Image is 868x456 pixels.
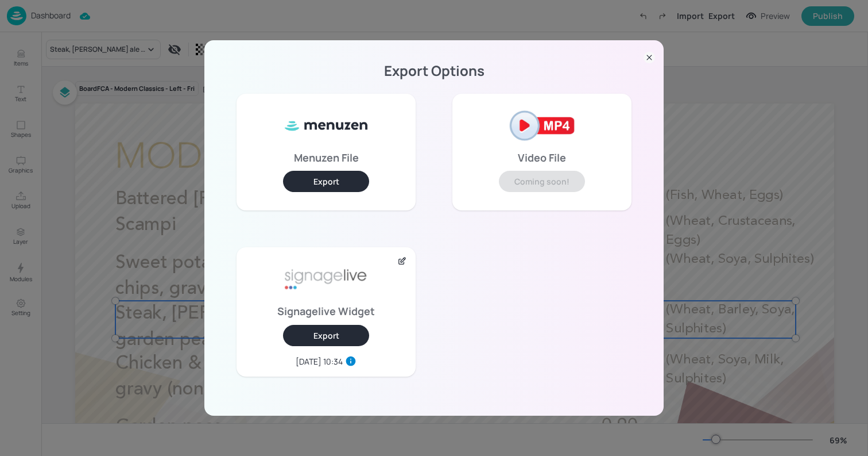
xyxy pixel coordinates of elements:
p: Video File [518,154,566,162]
p: Menuzen File [294,154,359,162]
button: Export [283,171,369,192]
div: [DATE] 10:34 [296,355,343,367]
img: signage-live-aafa7296.png [283,256,369,302]
svg: Last export widget in this device [345,355,356,367]
p: Signagelive Widget [277,307,375,315]
img: ml8WC8f0XxQ8HKVnnVUe7f5Gv1vbApsJzyFa2MjOoB8SUy3kBkfteYo5TIAmtfcjWXsj8oHYkuYqrJRUn+qckOrNdzmSzIzkA... [283,103,369,149]
p: Export Options [218,67,650,75]
button: Export [283,325,369,346]
img: mp4-2af2121e.png [499,103,585,149]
